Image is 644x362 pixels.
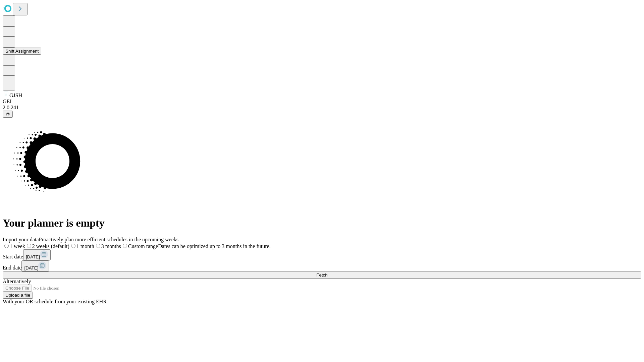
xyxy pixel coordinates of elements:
[32,243,69,249] span: 2 weeks (default)
[4,244,9,248] input: 1 week
[3,111,13,118] button: @
[316,273,327,278] span: Fetch
[24,265,38,270] span: [DATE]
[123,244,127,248] input: Custom rangeDates can be optimized up to 3 months in the future.
[3,292,33,299] button: Upload a file
[21,260,49,271] button: [DATE]
[26,254,40,259] span: [DATE]
[96,244,100,248] input: 3 months
[3,48,41,55] button: Shift Assignment
[3,299,107,304] span: With your OR schedule from your existing EHR
[3,271,641,279] button: Fetch
[76,243,94,249] span: 1 month
[3,217,641,229] h1: Your planner is empty
[3,105,641,111] div: 2.0.241
[39,237,180,242] span: Proactively plan more efficient schedules in the upcoming weeks.
[27,244,31,248] input: 2 weeks (default)
[3,249,641,260] div: Start date
[10,243,25,249] span: 1 week
[9,93,22,98] span: GJSH
[3,99,641,105] div: GEI
[71,244,75,248] input: 1 month
[158,243,270,249] span: Dates can be optimized up to 3 months in the future.
[23,249,51,260] button: [DATE]
[3,237,39,242] span: Import your data
[101,243,121,249] span: 3 months
[128,243,158,249] span: Custom range
[3,260,641,271] div: End date
[5,112,10,117] span: @
[3,279,31,284] span: Alternatively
